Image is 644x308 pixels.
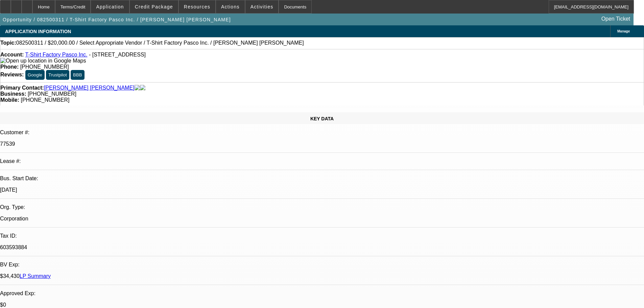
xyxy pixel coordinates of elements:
a: [PERSON_NAME] [PERSON_NAME] [44,85,135,91]
a: View Google Maps [0,58,86,64]
span: Opportunity / 082500311 / T-Shirt Factory Pasco Inc. / [PERSON_NAME] [PERSON_NAME] [3,17,231,22]
strong: Mobile: [0,97,19,103]
button: Google [25,70,45,80]
strong: Topic: [0,40,16,46]
span: Actions [221,4,240,9]
span: - [STREET_ADDRESS] [89,52,146,57]
strong: Reviews: [0,72,24,77]
span: Credit Package [135,4,173,9]
strong: Account: [0,52,24,57]
button: Trustpilot [46,70,69,80]
span: 082500311 / $20,000.00 / Select Appropriate Vendor / T-Shirt Factory Pasco Inc. / [PERSON_NAME] [... [16,40,304,46]
strong: Phone: [0,64,19,70]
span: Activities [251,4,273,9]
span: Application [96,4,124,9]
img: facebook-icon.png [135,85,140,91]
span: [PHONE_NUMBER] [21,97,69,103]
a: LP Summary [20,273,51,279]
img: linkedin-icon.png [140,85,145,91]
span: Manage [617,29,630,33]
span: KEY DATA [310,116,334,121]
img: Open up location in Google Maps [0,58,86,64]
span: APPLICATION INFORMATION [5,29,71,34]
span: Resources [184,4,210,9]
button: Actions [216,0,245,13]
button: Application [91,0,129,13]
a: T-Shirt Factory Pasco Inc. [25,52,87,57]
button: Credit Package [130,0,178,13]
button: Resources [179,0,215,13]
span: [PHONE_NUMBER] [20,64,69,70]
a: Open Ticket [599,13,633,25]
span: [PHONE_NUMBER] [28,91,76,97]
button: Activities [245,0,279,13]
strong: Business: [0,91,26,97]
button: BBB [71,70,85,80]
strong: Primary Contact: [0,85,44,91]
